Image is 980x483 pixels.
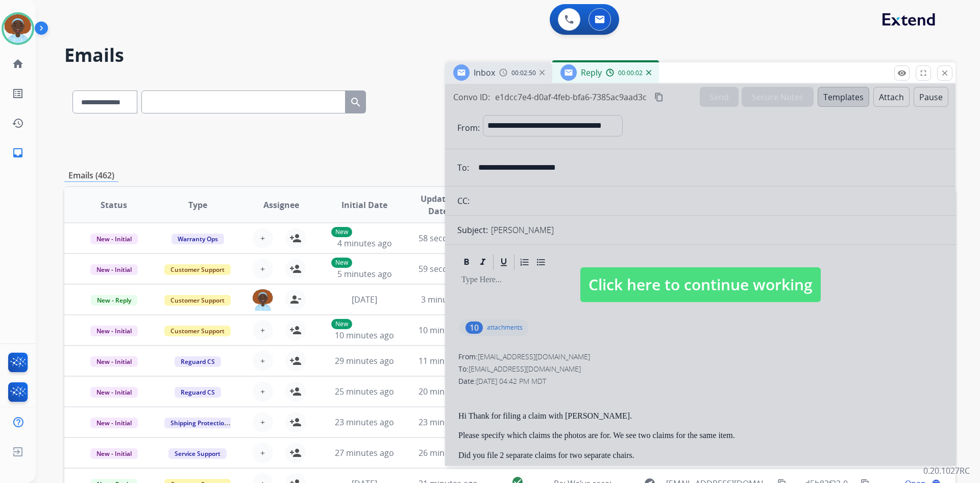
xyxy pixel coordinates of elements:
[331,227,352,237] p: New
[474,67,495,78] span: Inbox
[90,418,138,428] span: New - Initial
[335,330,394,341] span: 10 minutes ago
[337,268,392,280] span: 5 minutes ago
[260,355,265,367] span: +
[415,193,461,217] span: Updated Date
[335,386,394,397] span: 25 minutes ago
[260,447,265,459] span: +
[64,169,118,182] p: Emails (462)
[419,233,478,244] span: 58 seconds ago
[171,234,224,244] span: Warranty Ops
[289,385,302,398] mat-icon: person_add
[64,45,955,65] h2: Emails
[90,234,138,244] span: New - Initial
[419,263,478,274] span: 59 seconds ago
[168,448,227,459] span: Service Support
[419,355,478,366] span: 11 minutes ago
[421,294,476,305] span: 3 minutes ago
[175,356,221,367] span: Reguard CS
[289,416,302,428] mat-icon: person_add
[253,320,273,340] button: +
[4,14,32,43] img: avatar
[253,381,273,402] button: +
[175,387,221,398] span: Reguard CS
[91,295,137,306] span: New - Reply
[90,448,138,459] span: New - Initial
[289,324,302,336] mat-icon: person_add
[188,199,207,211] span: Type
[90,326,138,336] span: New - Initial
[331,319,352,329] p: New
[260,263,265,275] span: +
[337,238,392,249] span: 4 minutes ago
[253,412,273,432] button: +
[260,232,265,244] span: +
[164,326,231,336] span: Customer Support
[253,443,273,463] button: +
[253,228,273,248] button: +
[12,58,24,70] mat-icon: home
[164,264,231,275] span: Customer Support
[260,324,265,336] span: +
[12,117,24,129] mat-icon: history
[253,259,273,279] button: +
[940,68,949,78] mat-icon: close
[289,232,302,244] mat-icon: person_add
[335,417,394,428] span: 23 minutes ago
[253,351,273,371] button: +
[90,264,138,275] span: New - Initial
[164,418,234,428] span: Shipping Protection
[581,67,602,78] span: Reply
[419,386,478,397] span: 20 minutes ago
[289,447,302,459] mat-icon: person_add
[335,447,394,458] span: 27 minutes ago
[350,96,362,108] mat-icon: search
[331,258,352,268] p: New
[101,199,127,211] span: Status
[253,289,273,311] img: agent-avatar
[419,447,478,458] span: 26 minutes ago
[580,267,821,302] span: Click here to continue working
[511,69,536,77] span: 00:02:50
[263,199,299,211] span: Assignee
[289,263,302,275] mat-icon: person_add
[923,465,970,477] p: 0.20.1027RC
[90,356,138,367] span: New - Initial
[419,417,478,428] span: 23 minutes ago
[419,325,478,336] span: 10 minutes ago
[12,87,24,100] mat-icon: list_alt
[335,355,394,366] span: 29 minutes ago
[289,355,302,367] mat-icon: person_add
[341,199,387,211] span: Initial Date
[352,294,377,305] span: [DATE]
[289,293,302,306] mat-icon: person_remove
[919,68,928,78] mat-icon: fullscreen
[260,385,265,398] span: +
[90,387,138,398] span: New - Initial
[164,295,231,306] span: Customer Support
[618,69,643,77] span: 00:00:02
[12,147,24,159] mat-icon: inbox
[260,416,265,428] span: +
[897,68,906,78] mat-icon: remove_red_eye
